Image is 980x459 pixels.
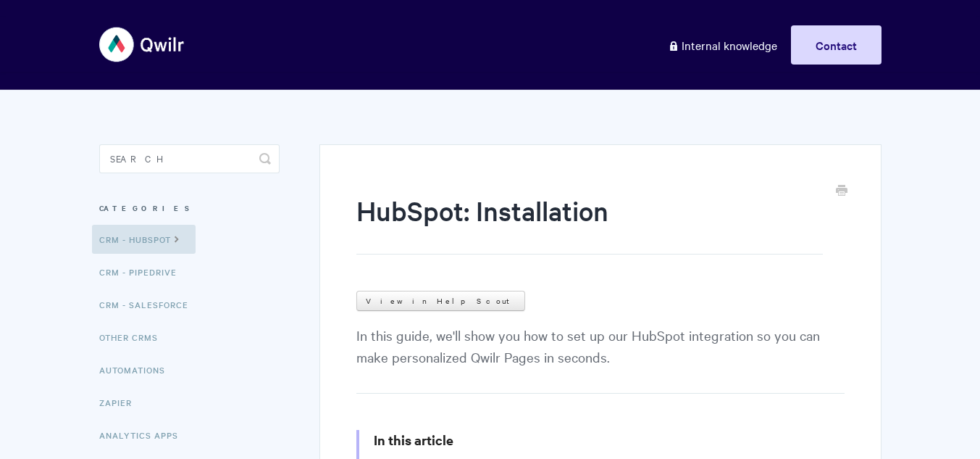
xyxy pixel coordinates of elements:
h3: Categories [99,195,280,221]
a: Analytics Apps [99,421,189,450]
h1: HubSpot: Installation [356,192,822,255]
a: Zapier [99,388,143,417]
a: View in Help Scout [356,291,525,311]
a: Contact [791,25,881,65]
a: CRM - Salesforce [99,290,199,319]
input: Search [99,144,280,173]
a: Print this Article [836,183,847,199]
a: Automations [99,355,176,384]
h3: In this article [374,430,844,450]
a: Other CRMs [99,323,169,352]
a: CRM - Pipedrive [99,257,188,286]
a: Internal knowledge [657,25,788,65]
img: Qwilr Help Center [99,17,185,72]
p: In this guide, we'll show you how to set up our HubSpot integration so you can make personalized ... [356,324,844,394]
a: CRM - HubSpot [92,225,196,254]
